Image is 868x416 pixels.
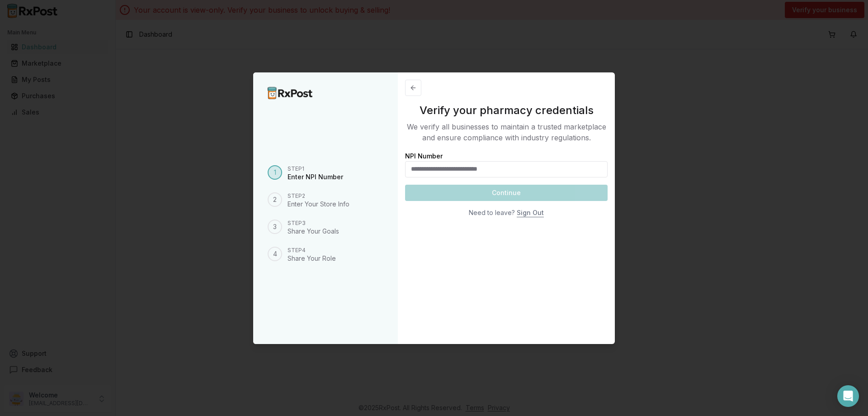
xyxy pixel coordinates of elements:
[288,247,336,254] div: Step 4
[288,254,336,263] div: Share Your Role
[274,168,276,177] span: 1
[288,220,339,227] div: Step 3
[288,227,339,236] div: Share Your Goals
[288,200,349,209] div: Enter Your Store Info
[288,192,349,200] div: Step 2
[405,103,608,118] h3: Verify your pharmacy credentials
[405,152,443,160] label: NPI Number
[469,208,515,217] div: Need to leave?
[517,205,544,221] button: Sign Out
[273,249,277,258] span: 4
[405,121,608,143] p: We verify all businesses to maintain a trusted marketplace and ensure compliance with industry re...
[268,87,313,99] img: RxPost Logo
[273,195,277,204] span: 2
[273,222,277,231] span: 3
[288,165,343,172] div: Step 1
[288,172,343,182] div: Enter NPI Number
